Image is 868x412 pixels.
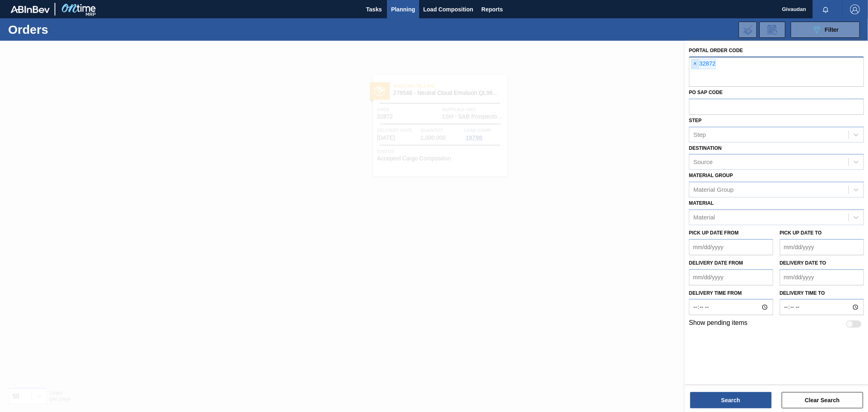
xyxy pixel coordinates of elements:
[780,260,826,266] label: Delivery Date to
[739,22,757,38] div: Import Order Negotiation
[689,145,722,151] label: Destination
[813,4,839,15] button: Notifications
[689,90,723,95] label: PO SAP Code
[693,186,734,193] div: Material Group
[825,26,839,33] span: Filter
[689,269,773,285] input: mm/dd/yyyy
[689,287,773,299] label: Delivery time from
[780,239,864,255] input: mm/dd/yyyy
[691,59,699,69] span: ×
[759,22,785,38] div: Order Review Request
[365,4,383,14] span: Tasks
[780,230,822,236] label: Pick up Date to
[423,4,473,14] span: Load Composition
[693,131,706,138] div: Step
[689,200,714,206] label: Material
[8,25,132,34] h1: Orders
[780,269,864,285] input: mm/dd/yyyy
[693,214,715,221] div: Material
[693,159,713,166] div: Source
[11,6,50,13] img: TNhmsLtSVTkK8tSr43FrP2fwEKptu5GPRR3wAAAABJRU5ErkJggg==
[391,4,415,14] span: Planning
[689,260,743,266] label: Delivery Date from
[689,319,748,329] label: Show pending items
[791,22,860,38] button: Filter
[481,4,503,14] span: Reports
[689,230,739,236] label: Pick up Date from
[689,118,702,123] label: Step
[689,173,733,178] label: Material Group
[689,239,773,255] input: mm/dd/yyyy
[689,48,743,53] label: Portal Order Code
[780,287,864,299] label: Delivery time to
[691,59,716,69] div: 32872
[850,4,860,14] img: Logout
